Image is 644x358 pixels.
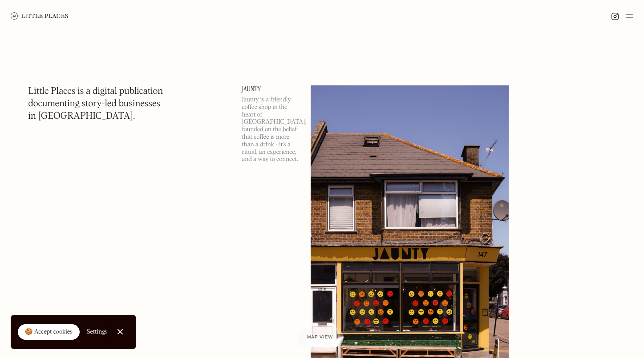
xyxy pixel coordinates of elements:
[296,328,344,347] a: Map view
[242,85,300,93] a: Jaunty
[87,329,108,335] div: Settings
[307,335,333,340] span: Map view
[111,323,129,341] a: Close Cookie Popup
[87,322,108,342] a: Settings
[25,328,73,337] div: 🍪 Accept cookies
[120,332,120,332] div: Close Cookie Popup
[242,96,300,163] p: Jaunty is a friendly coffee shop in the heart of [GEOGRAPHIC_DATA], founded on the belief that co...
[18,324,80,340] a: 🍪 Accept cookies
[28,85,163,123] h1: Little Places is a digital publication documenting story-led businesses in [GEOGRAPHIC_DATA].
